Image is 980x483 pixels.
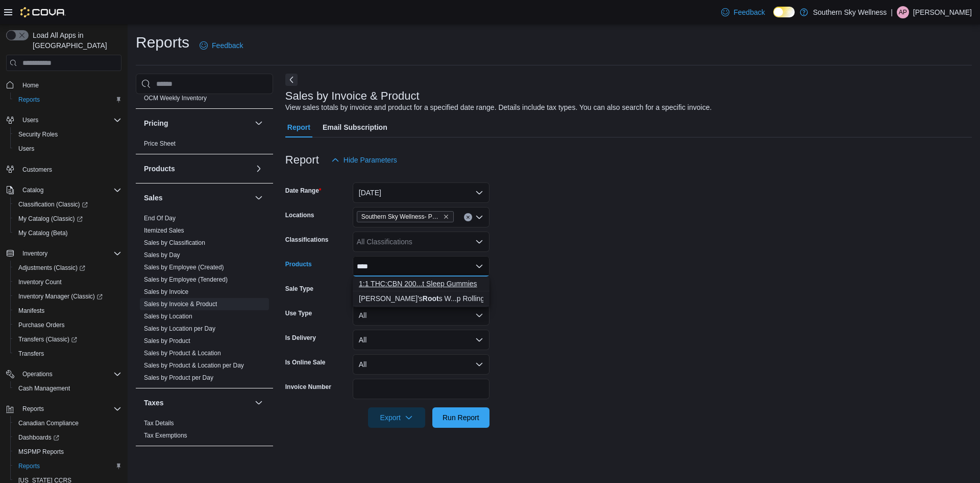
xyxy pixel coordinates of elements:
h3: Products [144,164,175,174]
span: Itemized Sales [144,226,184,235]
button: Inventory Count [10,275,126,289]
button: Canadian Compliance [10,416,126,430]
a: Sales by Invoice [144,288,188,295]
h3: Sales [144,193,163,203]
button: Purchase Orders [10,318,126,332]
a: My Catalog (Classic) [10,212,126,226]
span: Transfers [18,350,44,358]
button: All [353,330,489,350]
a: Inventory Count [14,276,66,288]
span: Sales by Location [144,312,192,320]
div: Sales [136,212,273,388]
span: Sales by Day [144,251,180,259]
div: Taxes [136,417,273,446]
a: My Catalog (Classic) [14,213,87,225]
span: Adjustments (Classic) [14,262,121,274]
button: Sales [144,193,251,203]
label: Locations [285,211,314,219]
a: Sales by Product & Location [144,350,221,357]
a: My Catalog (Beta) [14,227,72,239]
span: Sales by Product [144,337,190,345]
button: Reports [2,402,126,416]
a: Sales by Invoice & Product [144,301,217,308]
span: Users [18,114,121,126]
button: Products [253,163,265,175]
button: Users [18,114,42,126]
a: Sales by Product [144,337,190,344]
div: 1:1 THC:CBN 200...t Sleep Gummies [359,279,483,289]
span: Home [18,78,121,91]
span: Manifests [18,307,44,315]
a: Reports [14,460,44,472]
button: All [353,305,489,326]
span: Users [14,143,121,155]
a: Sales by Classification [144,239,205,246]
span: End Of Day [144,214,176,222]
div: Choose from the following options [353,277,489,306]
label: Products [285,260,312,268]
label: Is Online Sale [285,358,326,366]
div: Pricing [136,137,273,154]
span: Run Report [443,412,479,423]
a: Dashboards [10,430,126,445]
a: Inventory Manager (Classic) [10,289,126,304]
span: Sales by Employee (Created) [144,263,224,271]
span: Operations [18,368,121,380]
a: Classification (Classic) [14,198,92,211]
button: Open list of options [475,213,483,221]
button: Products [144,164,251,174]
a: Sales by Day [144,251,180,259]
span: Export [374,407,419,428]
label: Sale Type [285,285,313,293]
button: Cash Management [10,381,126,396]
span: Transfers [14,348,121,360]
h3: Taxes [144,398,164,408]
a: MSPMP Reports [14,446,68,458]
span: Inventory Manager (Classic) [14,290,121,303]
span: Reports [14,460,121,472]
span: Manifests [14,305,121,317]
span: Reports [18,462,40,470]
span: Dashboards [18,433,59,442]
span: Security Roles [14,128,121,141]
span: Users [22,116,38,124]
a: Sales by Location per Day [144,325,215,332]
a: Tax Exemptions [144,432,187,439]
button: Open list of options [475,238,483,246]
a: OCM Weekly Inventory [144,95,207,102]
span: Transfers (Classic) [18,335,77,343]
button: 1:1 THC:CBN 200mg Root Beer Float Sleep Gummies [353,277,489,291]
label: Date Range [285,187,322,195]
button: Remove Southern Sky Wellness- Pearl from selection in this group [443,214,449,220]
a: Dashboards [14,431,63,444]
input: Dark Mode [773,7,795,17]
button: Randy's Roots Wired Organic Hemp Rolling Paper [353,291,489,306]
a: Sales by Product per Day [144,374,213,381]
a: Feedback [195,35,247,56]
a: Users [14,143,38,155]
span: Hide Parameters [344,155,397,165]
span: Catalog [22,186,43,194]
button: Sales [253,192,265,204]
span: Canadian Compliance [14,417,121,429]
span: Operations [22,370,53,378]
a: Home [18,79,43,91]
button: Home [2,77,126,92]
button: Users [2,113,126,127]
span: AP [899,6,907,18]
a: Customers [18,164,56,176]
button: MSPMP Reports [10,445,126,459]
span: Price Sheet [144,140,176,148]
a: Transfers (Classic) [10,332,126,347]
span: Email Subscription [323,117,387,137]
button: [DATE] [353,182,489,203]
span: My Catalog (Classic) [14,213,121,225]
span: MSPMP Reports [14,446,121,458]
span: Canadian Compliance [18,419,79,427]
button: Next [285,74,298,86]
button: Users [10,142,126,156]
button: Export [368,407,425,428]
